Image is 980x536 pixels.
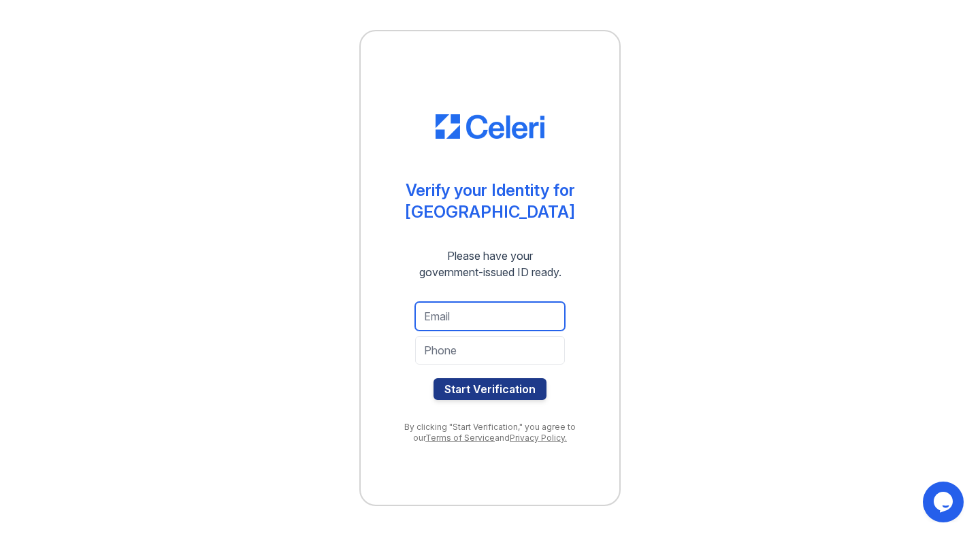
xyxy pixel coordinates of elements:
[434,378,546,400] button: Start Verification
[436,114,544,139] img: CE_Logo_Blue-a8612792a0a2168367f1c8372b55b34899dd931a85d93a1a3d3e32e68fde9ad4.png
[425,433,495,443] a: Terms of Service
[395,248,586,280] div: Please have your government-issued ID ready.
[388,422,592,443] div: By clicking "Start Verification," you agree to our and
[405,180,575,223] div: Verify your Identity for [GEOGRAPHIC_DATA]
[510,433,567,443] a: Privacy Policy.
[923,482,966,522] iframe: chat widget
[415,336,565,365] input: Phone
[415,302,565,331] input: Email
